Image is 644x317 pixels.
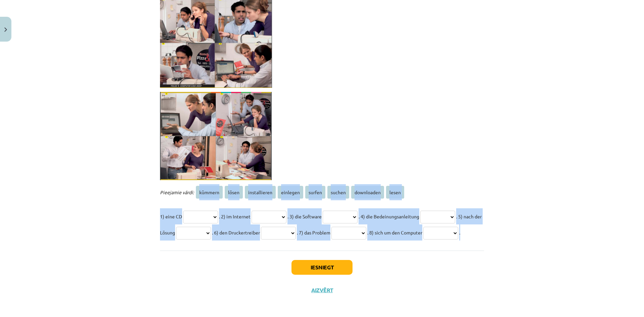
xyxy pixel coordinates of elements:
[196,186,223,199] span: kümmern
[297,229,330,235] span: . 7) das Problem
[160,189,194,195] span: Pieejamie vārdi:
[351,186,384,199] span: downloaden
[278,186,303,199] span: einlegen
[219,213,251,219] span: . 2) im Internet
[212,229,260,235] span: . 6) den Druckertreiber
[459,229,460,235] span: .
[305,186,325,199] span: surfen
[4,28,7,32] img: icon-close-lesson-0947bae3869378f0d4975bcd49f059093ad1ed9edebbc8119c70593378902aed.svg
[309,287,335,294] button: Aizvērt
[367,229,422,235] span: . 8) sich um den Computer
[160,213,182,219] span: 1) eine CD
[287,213,322,219] span: . 3) die Software
[160,213,482,235] span: . 5) nach der Lösung
[245,186,276,199] span: installieren
[359,213,419,219] span: . 4) die Bedeinungsanleitung
[225,186,243,199] span: lösen
[291,260,353,275] button: Iesniegt
[386,186,404,199] span: lesen
[327,186,349,199] span: suchen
